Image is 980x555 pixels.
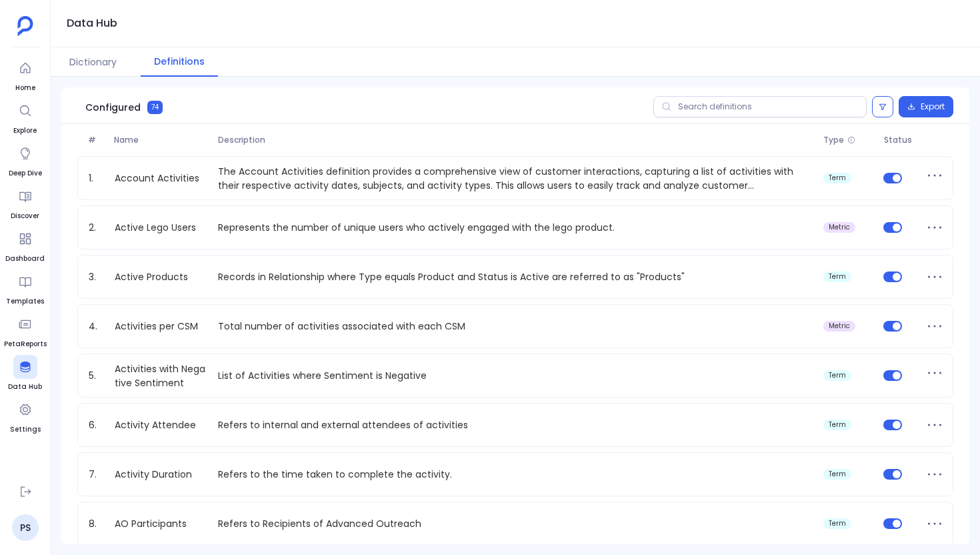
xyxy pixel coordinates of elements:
[83,270,109,284] span: 3.
[17,16,33,36] img: petavue logo
[141,47,218,77] button: Definitions
[4,339,47,350] span: PetaReports
[829,174,846,182] span: term
[13,99,37,136] a: Explore
[213,468,817,482] p: Refers to the time taken to complete the activity.
[8,355,42,392] a: Data Hub
[6,296,44,307] span: Templates
[213,270,817,284] p: Records in Relationship where Type equals Product and Status is Active are referred to as "Products"
[5,227,45,264] a: Dashboard
[109,362,213,389] a: Activities with Negative Sentiment
[823,135,844,145] span: Type
[109,418,201,432] a: Activity Attendee
[109,171,205,185] a: Account Activities
[829,421,846,429] span: term
[83,221,109,235] span: 2.
[109,517,192,531] a: AO Participants
[213,135,819,145] span: Description
[109,135,213,145] span: Name
[83,135,109,145] span: #
[10,398,41,435] a: Settings
[921,101,945,112] span: Export
[213,320,817,334] p: Total number of activities associated with each CSM
[56,47,130,77] button: Dictionary
[83,320,109,334] span: 4.
[109,320,203,334] a: Activities per CSM
[829,322,850,330] span: metric
[213,517,817,531] p: Refers to Recipients of Advanced Outreach
[109,221,201,235] a: Active Lego Users
[9,168,42,179] span: Deep Dive
[83,369,109,383] span: 5.
[829,273,846,281] span: term
[12,514,39,541] a: PS
[83,171,109,185] span: 1.
[829,372,846,380] span: term
[4,312,47,350] a: PetaReports
[10,424,41,435] span: Settings
[879,135,922,145] span: Status
[829,520,846,528] span: term
[109,270,193,284] a: Active Products
[829,470,846,478] span: term
[11,184,39,221] a: Discover
[13,83,37,93] span: Home
[11,211,39,221] span: Discover
[8,382,42,392] span: Data Hub
[5,253,45,264] span: Dashboard
[109,468,197,482] a: Activity Duration
[83,517,109,531] span: 8.
[147,101,163,114] span: 74
[13,56,37,93] a: Home
[829,223,850,231] span: metric
[83,468,109,482] span: 7.
[13,125,37,136] span: Explore
[899,96,953,117] button: Export
[213,221,817,235] p: Represents the number of unique users who actively engaged with the lego product.
[213,165,817,191] p: The Account Activities definition provides a comprehensive view of customer interactions, capturi...
[6,269,44,307] a: Templates
[213,369,817,383] p: List of Activities where Sentiment is Negative
[213,418,817,432] p: Refers to internal and external attendees of activities
[67,14,117,33] h1: Data Hub
[85,101,141,114] span: Configured
[83,418,109,432] span: 6.
[9,141,42,179] a: Deep Dive
[653,96,867,117] input: Search definitions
